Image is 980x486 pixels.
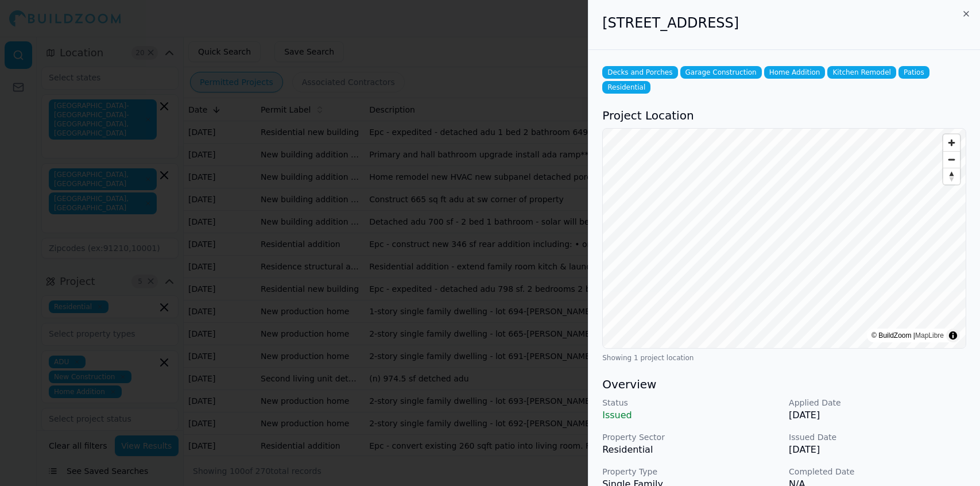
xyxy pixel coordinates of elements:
[789,466,966,477] p: Completed Date
[946,329,960,342] summary: Toggle attribution
[915,331,944,340] a: MapLibre
[602,466,780,477] p: Property Type
[943,151,960,168] button: Zoom out
[789,408,966,422] p: [DATE]
[789,397,966,408] p: Applied Date
[602,81,650,94] span: Residential
[602,66,677,79] span: Decks and Porches
[602,431,780,443] p: Property Sector
[602,443,780,457] p: Residential
[602,397,780,408] p: Status
[602,353,966,362] div: Showing 1 project location
[602,408,780,422] p: Issued
[943,134,960,151] button: Zoom in
[602,107,966,124] h3: Project Location
[764,66,826,79] span: Home Addition
[789,431,966,443] p: Issued Date
[602,376,966,392] h3: Overview
[603,129,966,349] canvas: Map
[827,66,896,79] span: Kitchen Remodel
[680,66,762,79] span: Garage Construction
[602,14,966,32] h2: [STREET_ADDRESS]
[871,330,944,341] div: © BuildZoom |
[943,168,960,184] button: Reset bearing to north
[898,66,929,79] span: Patios
[789,443,966,457] p: [DATE]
